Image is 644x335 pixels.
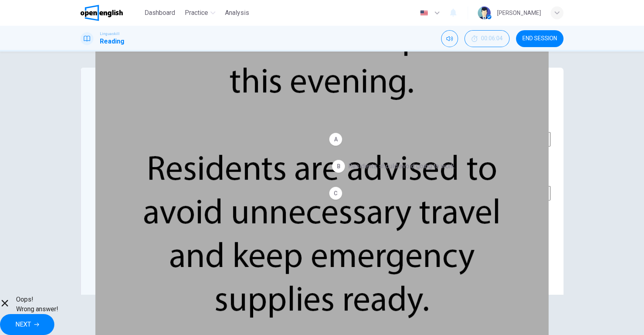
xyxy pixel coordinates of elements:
div: A [329,133,342,146]
span: Practice [185,8,208,18]
button: Dashboard [141,6,178,20]
span: 00:06:04 [481,35,503,42]
span: NEXT [15,319,31,330]
div: Mute [441,30,458,47]
span: Analysis [225,8,249,18]
div: Hide [464,30,510,47]
span: Linguaskill [100,31,120,37]
button: 00:06:04 [464,30,510,47]
img: Profile picture [478,6,491,19]
a: OpenEnglish logo [80,5,141,21]
span: END SESSION [522,35,557,42]
button: END SESSION [516,30,563,47]
div: C [329,187,342,200]
button: Analysis [222,6,252,20]
img: en [419,10,429,16]
span: Dashboard [144,8,175,18]
h1: Reading [100,37,124,46]
img: OpenEnglish logo [80,5,123,21]
button: Practice [182,6,219,20]
div: [PERSON_NAME] [497,8,541,18]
